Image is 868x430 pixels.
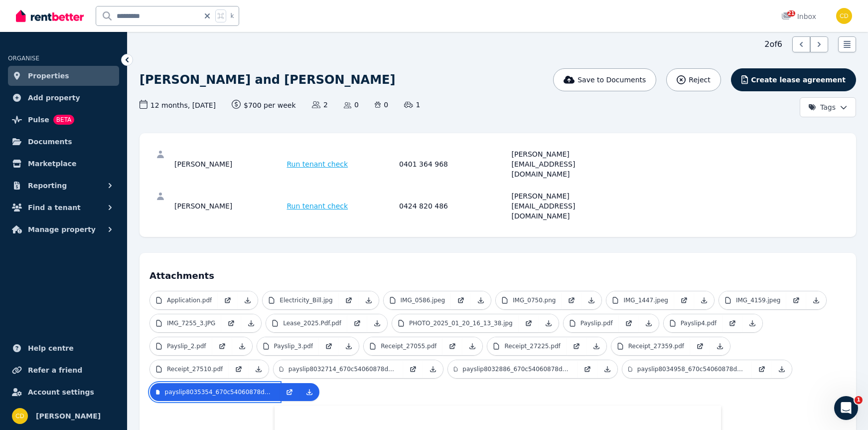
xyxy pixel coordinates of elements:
a: Receipt_27359.pdf [611,337,690,355]
div: 0401 364 968 [399,149,509,179]
p: Electricity_Bill.jpg [280,296,332,304]
span: Add property [28,92,80,104]
a: payslip8034958_670c54060878dd82befcae08.pdf [622,360,752,378]
a: Download Attachment [539,314,559,332]
a: Open in new Tab [567,337,586,355]
button: Find a tenant [8,198,119,217]
a: Documents [8,132,119,152]
a: Open in new Tab [674,291,694,309]
p: IMG_4159.jpeg [736,296,781,304]
p: IMG_0750.png [513,296,556,304]
span: Reject [689,75,710,85]
a: Download Attachment [423,360,443,378]
div: Inbox [781,11,816,21]
a: PHOTO_2025_01_20_16_13_38.jpg [392,314,519,332]
a: IMG_0586.jpeg [384,291,451,309]
div: 0424 820 486 [399,191,509,221]
span: Documents [28,136,72,148]
a: Open in new Tab [347,314,367,332]
p: PHOTO_2025_01_20_16_13_38.jpg [409,319,513,327]
a: Download Attachment [367,314,387,332]
a: payslip8032714_670c54060878dd82befcae08.pdf [274,360,403,378]
p: payslip8034958_670c54060878dd82befcae08.pdf [637,365,746,373]
a: Receipt_27055.pdf [364,337,442,355]
h1: [PERSON_NAME] and [PERSON_NAME] [140,72,395,88]
p: Payslip_3.pdf [274,342,313,350]
p: Receipt_27359.pdf [628,342,684,350]
a: Open in new Tab [280,383,299,401]
a: Open in new Tab [218,291,238,309]
button: Reject [666,68,721,91]
a: IMG_4159.jpeg [719,291,787,309]
a: IMG_1447.jpeg [606,291,674,309]
img: RentBetter [16,8,84,23]
a: Open in new Tab [319,337,339,355]
a: Receipt_27510.pdf [150,360,229,378]
a: Open in new Tab [221,314,241,332]
img: Chris Dimitropoulos [12,408,28,424]
p: Payslip.pdf [580,319,613,327]
a: payslip8035354_670c54060878dd82befcae08.pdf [150,383,280,401]
a: Download Attachment [471,291,491,309]
a: PulseBETA [8,110,119,130]
span: 1 [855,396,863,404]
span: Run tenant check [287,159,348,169]
a: Help centre [8,338,119,358]
a: Download Attachment [586,337,606,355]
button: Reporting [8,176,119,196]
a: Open in new Tab [578,360,597,378]
a: Download Attachment [742,314,762,332]
a: Download Attachment [359,291,379,309]
a: Download Attachment [772,360,792,378]
p: IMG_0586.jpeg [401,296,445,304]
a: Download Attachment [581,291,601,309]
span: Find a tenant [28,202,81,214]
span: Properties [28,70,69,82]
a: Download Attachment [694,291,714,309]
a: Account settings [8,382,119,402]
a: IMG_0750.png [496,291,562,309]
a: Download Attachment [299,383,319,401]
a: Payslip4.pdf [664,314,723,332]
span: Marketplace [28,158,76,170]
button: Manage property [8,219,119,239]
span: 0 [375,100,388,110]
p: payslip8032886_670c54060878dd82befcae08_2.pdf [462,365,572,373]
a: Open in new Tab [212,337,232,355]
div: [PERSON_NAME][EMAIL_ADDRESS][DOMAIN_NAME] [512,149,621,179]
a: Open in new Tab [339,291,359,309]
div: [PERSON_NAME] [174,149,284,179]
a: Add property [8,88,119,108]
span: 0 [344,100,359,110]
a: Marketplace [8,154,119,174]
div: [PERSON_NAME] [174,191,284,221]
div: [PERSON_NAME][EMAIL_ADDRESS][DOMAIN_NAME] [512,191,621,221]
span: Help centre [28,342,74,354]
img: Chris Dimitropoulos [836,8,852,24]
a: Properties [8,66,119,86]
a: Download Attachment [249,360,269,378]
span: Create lease agreement [751,75,846,85]
a: Download Attachment [639,314,659,332]
a: Lease_2025.Pdf.pdf [266,314,347,332]
a: Payslip_2.pdf [150,337,212,355]
a: Download Attachment [710,337,730,355]
a: Electricity_Bill.jpg [263,291,338,309]
span: k [230,12,234,20]
button: Create lease agreement [731,68,856,91]
span: 21 [787,10,795,16]
span: Pulse [28,114,49,126]
a: Download Attachment [232,337,252,355]
a: Open in new Tab [562,291,581,309]
span: Manage property [28,223,96,235]
span: Run tenant check [287,201,348,211]
iframe: Intercom live chat [834,396,858,420]
button: Save to Documents [553,68,657,91]
a: payslip8032886_670c54060878dd82befcae08_2.pdf [448,360,578,378]
a: Download Attachment [339,337,359,355]
a: Open in new Tab [723,314,742,332]
span: Reporting [28,180,67,192]
span: BETA [53,115,74,125]
h4: Attachments [149,263,846,283]
span: Refer a friend [28,364,82,376]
